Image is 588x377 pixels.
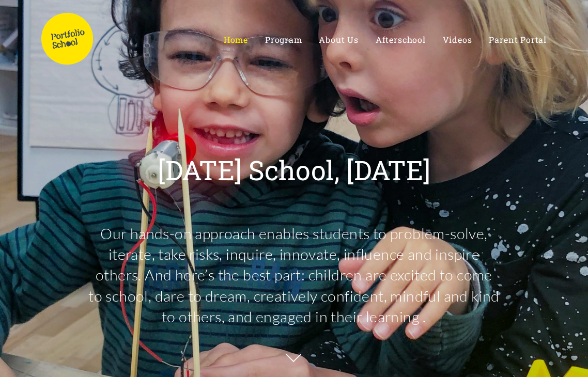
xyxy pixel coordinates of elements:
[489,34,547,45] span: Parent Portal
[443,35,472,44] a: Videos
[376,35,426,44] a: Afterschool
[443,34,472,45] span: Videos
[158,156,430,183] p: [DATE] School, [DATE]
[41,13,93,65] img: Portfolio School
[319,34,358,45] span: About Us
[376,34,426,45] span: Afterschool
[87,223,501,327] p: Our hands-on approach enables students to problem-solve, iterate, take risks, inquire, innovate, ...
[265,34,302,45] span: Program
[489,35,547,44] a: Parent Portal
[224,34,248,45] span: Home
[224,35,248,44] a: Home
